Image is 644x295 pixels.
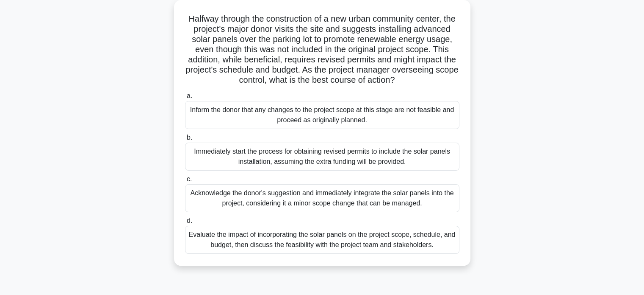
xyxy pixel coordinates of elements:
div: Evaluate the impact of incorporating the solar panels on the project scope, schedule, and budget,... [185,226,459,254]
span: b. [187,134,192,141]
div: Acknowledge the donor's suggestion and immediately integrate the solar panels into the project, c... [185,184,459,212]
span: d. [187,217,192,224]
span: c. [187,175,192,183]
span: a. [187,92,192,99]
div: Inform the donor that any changes to the project scope at this stage are not feasible and proceed... [185,101,459,129]
div: Immediately start the process for obtaining revised permits to include the solar panels installat... [185,143,459,171]
h5: Halfway through the construction of a new urban community center, the project's major donor visit... [184,14,460,86]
